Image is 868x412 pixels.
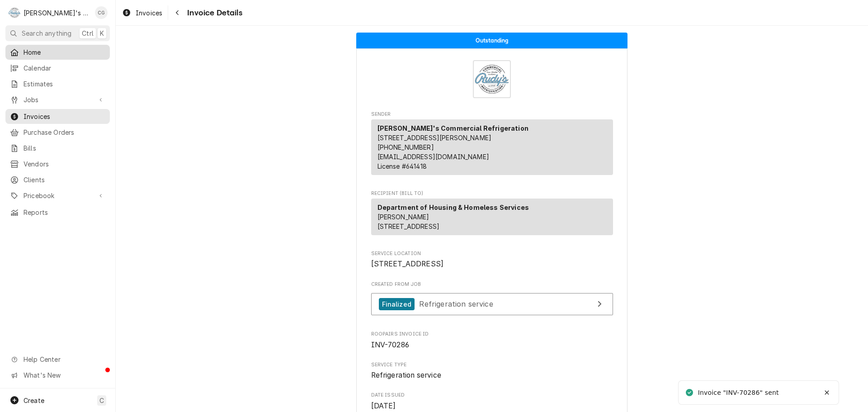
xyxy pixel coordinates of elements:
[24,208,105,217] span: Reports
[24,355,104,364] span: Help Center
[24,95,92,104] span: Jobs
[371,331,613,338] span: Roopairs Invoice ID
[371,260,444,268] span: [STREET_ADDRESS]
[371,199,613,239] div: Recipient (Bill To)
[24,8,90,18] div: [PERSON_NAME]'s Commercial Refrigeration
[5,352,110,367] a: Go to Help Center
[371,250,613,257] span: Service Location
[24,191,92,200] span: Pricebook
[24,47,105,57] span: Home
[371,119,613,175] div: Sender
[476,38,509,43] span: Outstanding
[24,128,105,137] span: Purchase Orders
[24,112,105,121] span: Invoices
[371,371,441,379] span: Refrigeration service
[5,368,110,383] a: Go to What's New
[5,205,110,220] a: Reports
[377,124,528,132] strong: [PERSON_NAME]'s Commercial Refrigeration
[377,153,489,161] a: [EMAIL_ADDRESS][DOMAIN_NAME]
[371,250,613,270] div: Service Location
[371,341,409,349] span: INV-70286
[22,28,71,38] span: Search anything
[5,76,110,91] a: Estimates
[371,281,613,320] div: Created From Job
[371,370,613,381] span: Service Type
[371,259,613,270] span: Service Location
[8,6,21,19] div: R
[371,293,613,315] a: View Job
[99,396,104,405] span: C
[371,331,613,350] div: Roopairs Invoice ID
[371,111,613,179] div: Invoice Sender
[24,143,105,153] span: Bills
[136,8,162,18] span: Invoices
[371,392,613,411] div: Date Issued
[24,159,105,169] span: Vendors
[379,298,415,310] div: Finalized
[371,119,613,179] div: Sender
[118,5,166,20] a: Invoices
[371,361,613,381] div: Service Type
[371,281,613,288] span: Created From Job
[377,134,492,142] span: [STREET_ADDRESS][PERSON_NAME]
[5,125,110,140] a: Purchase Orders
[371,340,613,350] span: Roopairs Invoice ID
[371,190,613,239] div: Invoice Recipient
[5,25,110,41] button: Search anythingCtrlK
[473,60,511,98] img: Logo
[371,401,613,412] span: Date Issued
[5,92,110,107] a: Go to Jobs
[371,111,613,118] span: Sender
[377,204,529,211] strong: Department of Housing & Homeless Services
[371,190,613,197] span: Recipient (Bill To)
[377,143,434,151] a: [PHONE_NUMBER]
[377,162,427,170] span: License # 641418
[8,6,21,19] div: Rudy's Commercial Refrigeration's Avatar
[356,33,627,48] div: Status
[371,361,613,369] span: Service Type
[95,6,108,19] div: Christine Gutierrez's Avatar
[24,79,105,89] span: Estimates
[95,6,108,19] div: CG
[100,28,104,38] span: K
[24,63,105,73] span: Calendar
[5,156,110,171] a: Vendors
[24,370,104,380] span: What's New
[5,61,110,76] a: Calendar
[5,188,110,203] a: Go to Pricebook
[184,7,242,19] span: Invoice Details
[371,392,613,399] span: Date Issued
[698,388,780,398] div: Invoice "INV-70286" sent
[24,175,105,185] span: Clients
[5,109,110,124] a: Invoices
[170,5,184,20] button: Navigate back
[5,45,110,60] a: Home
[371,199,613,235] div: Recipient (Bill To)
[371,402,396,410] span: [DATE]
[377,213,440,230] span: [PERSON_NAME] [STREET_ADDRESS]
[24,397,44,404] span: Create
[419,299,493,308] span: Refrigeration service
[5,172,110,187] a: Clients
[5,141,110,156] a: Bills
[82,28,94,38] span: Ctrl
